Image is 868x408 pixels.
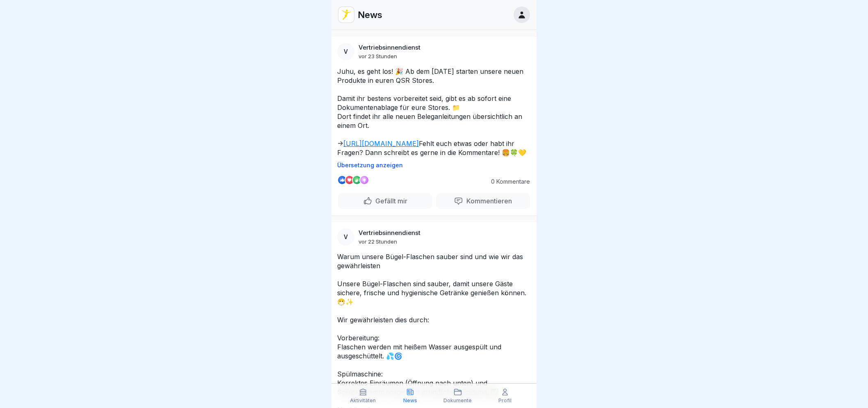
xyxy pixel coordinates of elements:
p: Vertriebsinnendienst [359,44,420,51]
p: Dokumente [443,398,472,403]
p: vor 23 Stunden [359,53,397,59]
p: Juhu, es geht los! 🎉 Ab dem [DATE] starten unsere neuen Produkte in euren QSR Stores. Damit ihr b... [337,67,531,157]
div: V [337,228,354,246]
p: Profil [498,398,512,403]
img: vd4jgc378hxa8p7qw0fvrl7x.png [338,7,354,23]
p: Übersetzung anzeigen [337,162,531,169]
p: Kommentieren [463,197,512,205]
p: News [403,398,417,403]
div: V [337,43,354,60]
p: Vertriebsinnendienst [359,229,420,237]
p: Gefällt mir [372,197,407,205]
p: News [358,9,382,20]
p: Aktivitäten [350,398,376,403]
p: 0 Kommentare [485,178,530,185]
a: [URL][DOMAIN_NAME] [343,139,419,148]
p: vor 22 Stunden [359,238,397,245]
